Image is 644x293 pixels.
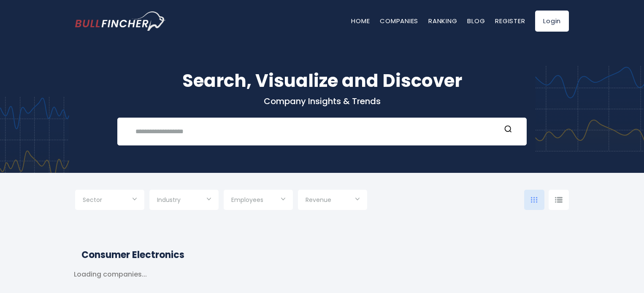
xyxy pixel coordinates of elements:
[157,196,181,204] span: Industry
[75,11,166,31] img: bullfincher logo
[83,193,137,208] input: Selection
[157,193,211,208] input: Selection
[535,11,569,32] a: Login
[495,16,525,25] a: Register
[83,196,102,204] span: Sector
[75,96,569,107] p: Company Insights & Trends
[555,197,563,203] img: icon-comp-list-view.svg
[351,16,370,25] a: Home
[467,16,485,25] a: Blog
[231,193,285,208] input: Selection
[306,193,360,208] input: Selection
[75,11,166,31] a: Go to homepage
[380,16,418,25] a: Companies
[306,196,331,204] span: Revenue
[428,16,457,25] a: Ranking
[231,196,263,204] span: Employees
[75,67,569,94] h1: Search, Visualize and Discover
[503,125,514,136] button: Search
[81,248,563,262] h2: Consumer Electronics
[531,197,538,203] img: icon-comp-grid.svg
